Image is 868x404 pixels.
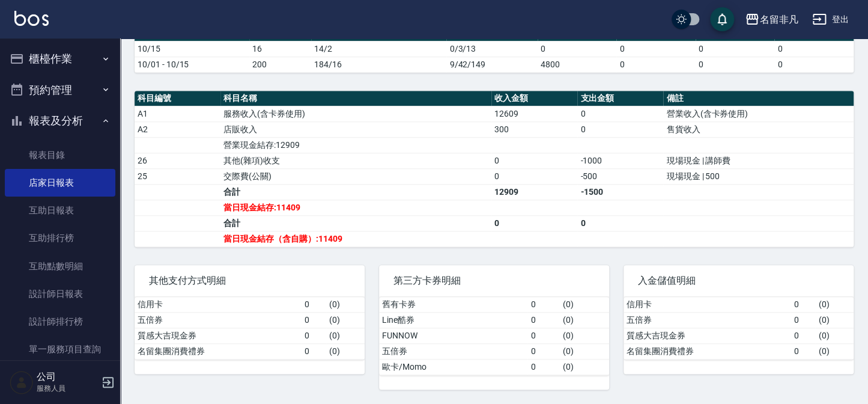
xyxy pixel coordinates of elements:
[527,312,559,328] td: 0
[527,328,559,343] td: 0
[379,328,527,343] td: FUNNOW
[616,41,696,57] td: 0
[527,297,559,313] td: 0
[774,41,854,57] td: 0
[326,328,365,343] td: ( 0 )
[5,141,115,169] a: 報表目錄
[135,57,249,72] td: 10/01 - 10/15
[710,7,734,31] button: save
[302,328,326,343] td: 0
[560,297,609,313] td: ( 0 )
[220,106,491,121] td: 服務收入(含卡券使用)
[5,252,115,280] a: 互助點數明細
[560,312,609,328] td: ( 0 )
[249,41,312,57] td: 16
[527,359,559,375] td: 0
[379,343,527,359] td: 五倍券
[220,168,491,184] td: 交際費(公關)
[815,297,854,313] td: ( 0 )
[135,312,302,328] td: 五倍券
[446,41,537,57] td: 0/3/13
[740,7,803,32] button: 名留非凡
[791,297,815,313] td: 0
[135,328,302,343] td: 質感大吉現金券
[560,343,609,359] td: ( 0 )
[491,168,577,184] td: 0
[326,312,365,328] td: ( 0 )
[791,343,815,359] td: 0
[491,153,577,168] td: 0
[311,41,446,57] td: 14/2
[791,328,815,343] td: 0
[135,297,365,360] table: a dense table
[220,184,491,200] td: 合計
[491,215,577,231] td: 0
[220,215,491,231] td: 合計
[638,275,839,287] span: 入金儲值明細
[5,308,115,335] a: 設計師排行榜
[527,343,559,359] td: 0
[220,121,491,137] td: 店販收入
[663,106,854,121] td: 營業收入(含卡券使用)
[220,137,491,153] td: 營業現金結存:12909
[135,41,249,57] td: 10/15
[696,57,775,72] td: 0
[326,297,365,313] td: ( 0 )
[624,328,791,343] td: 質感大吉現金券
[491,106,577,121] td: 12609
[624,297,791,313] td: 信用卡
[577,215,663,231] td: 0
[10,370,34,394] img: Person
[135,343,302,359] td: 名留集團消費禮券
[5,105,115,136] button: 報表及分析
[311,57,446,72] td: 184/16
[249,57,312,72] td: 200
[220,91,491,106] th: 科目名稱
[624,312,791,328] td: 五倍券
[379,312,527,328] td: Line酷券
[663,168,854,184] td: 現場現金 | 500
[663,153,854,168] td: 現場現金 | 講師費
[815,343,854,359] td: ( 0 )
[663,121,854,137] td: 售貨收入
[135,26,854,73] table: a dense table
[135,91,854,247] table: a dense table
[807,8,854,31] button: 登出
[326,343,365,359] td: ( 0 )
[491,184,577,200] td: 12909
[815,312,854,328] td: ( 0 )
[624,297,854,360] table: a dense table
[577,91,663,106] th: 支出金額
[446,57,537,72] td: 9/42/149
[491,91,577,106] th: 收入金額
[577,121,663,137] td: 0
[393,275,595,287] span: 第三方卡券明細
[135,106,220,121] td: A1
[5,43,115,75] button: 櫃檯作業
[135,91,220,106] th: 科目編號
[135,121,220,137] td: A2
[220,153,491,168] td: 其他(雜項)收支
[5,224,115,252] a: 互助排行榜
[379,359,527,375] td: 歐卡/Momo
[302,343,326,359] td: 0
[5,197,115,224] a: 互助日報表
[577,168,663,184] td: -500
[815,328,854,343] td: ( 0 )
[302,312,326,328] td: 0
[14,11,49,26] img: Logo
[37,383,98,394] p: 服務人員
[135,153,220,168] td: 26
[696,41,775,57] td: 0
[560,328,609,343] td: ( 0 )
[577,106,663,121] td: 0
[149,275,350,287] span: 其他支付方式明細
[5,335,115,363] a: 單一服務項目查詢
[135,297,302,313] td: 信用卡
[577,153,663,168] td: -1000
[616,57,696,72] td: 0
[5,75,115,106] button: 預約管理
[5,280,115,308] a: 設計師日報表
[791,312,815,328] td: 0
[774,57,854,72] td: 0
